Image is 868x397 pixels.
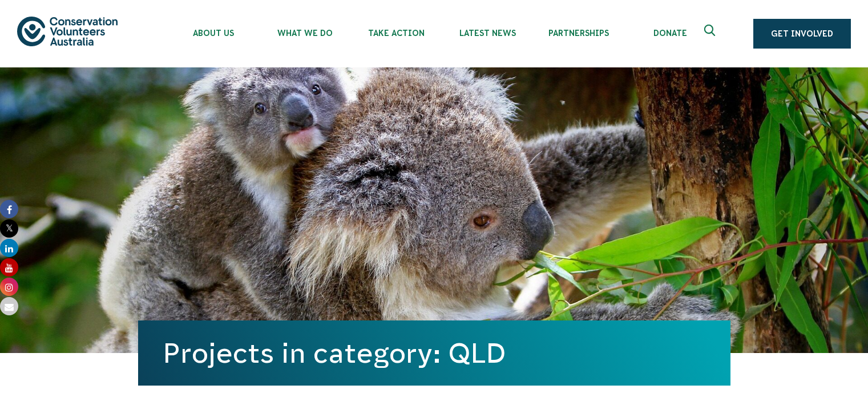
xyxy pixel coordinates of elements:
a: Get Involved [753,19,851,49]
button: Expand search box Close search box [697,20,725,47]
span: About Us [168,29,259,38]
span: Expand search box [704,25,718,43]
span: What We Do [259,29,350,38]
span: Donate [624,29,716,38]
span: Take Action [350,29,442,38]
span: Latest News [442,29,533,38]
h1: Projects in category: QLD [163,338,705,368]
img: logo.svg [17,17,118,46]
span: Partnerships [533,29,624,38]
